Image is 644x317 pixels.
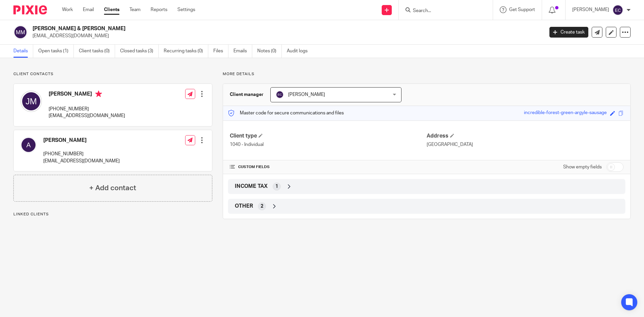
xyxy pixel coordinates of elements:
span: OTHER [235,203,253,210]
p: Linked clients [13,212,212,217]
a: Recurring tasks (0) [164,45,208,58]
a: Details [13,45,33,58]
a: Closed tasks (3) [120,45,159,58]
span: INCOME TAX [235,183,268,190]
h2: [PERSON_NAME] & [PERSON_NAME] [33,25,438,32]
h4: + Add contact [89,183,136,193]
p: Master code for secure communications and files [228,110,344,116]
p: [EMAIL_ADDRESS][DOMAIN_NAME] [33,33,539,39]
h4: [PERSON_NAME] [49,91,125,99]
p: [PHONE_NUMBER] [49,106,125,112]
input: Search [412,8,473,14]
h3: Client manager [230,91,264,98]
span: [PERSON_NAME] [288,92,325,97]
span: 1 [275,183,278,190]
img: svg%3E [20,91,42,112]
h4: CUSTOM FIELDS [230,164,427,170]
span: 2 [261,203,263,210]
a: Client tasks (0) [79,45,115,58]
a: Emails [233,45,252,58]
p: Client contacts [13,71,212,77]
a: Work [62,6,73,13]
img: svg%3E [13,25,28,39]
img: svg%3E [20,137,37,153]
h4: [PERSON_NAME] [43,137,120,144]
a: Email [83,6,94,13]
p: [GEOGRAPHIC_DATA] [427,141,624,148]
p: [PHONE_NUMBER] [43,151,120,157]
p: [EMAIL_ADDRESS][DOMAIN_NAME] [43,158,120,164]
img: Pixie [13,5,47,14]
a: Team [129,6,141,13]
span: Get Support [509,7,535,12]
a: Clients [104,6,119,13]
img: svg%3E [276,91,284,99]
p: [PERSON_NAME] [572,6,609,13]
p: 1040 - Individual [230,141,427,148]
h4: Address [427,133,624,140]
a: Reports [151,6,167,13]
p: More details [223,71,631,77]
a: Create task [549,27,588,38]
img: svg%3E [612,5,623,15]
h4: Client type [230,133,427,140]
a: Open tasks (1) [38,45,74,58]
a: Notes (0) [257,45,282,58]
div: incredible-forest-green-argyle-sausage [524,109,607,117]
p: [EMAIL_ADDRESS][DOMAIN_NAME] [49,112,125,119]
label: Show empty fields [563,164,602,170]
a: Audit logs [287,45,313,58]
a: Settings [177,6,195,13]
i: Primary [95,91,102,97]
a: Files [213,45,228,58]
